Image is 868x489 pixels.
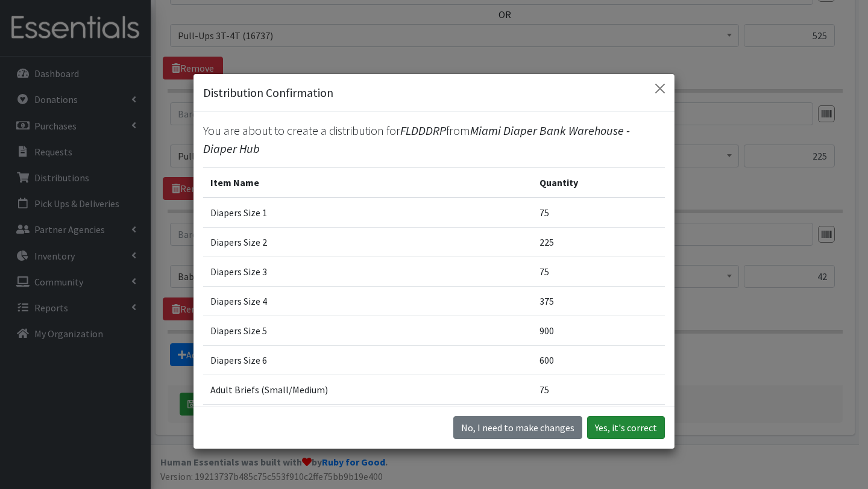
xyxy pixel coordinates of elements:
td: Diapers Size 3 [203,257,532,287]
span: FLDDDRP [400,123,446,138]
button: Yes, it's correct [587,416,665,439]
td: 75 [532,198,665,228]
th: Item Name [203,168,532,198]
td: 75 [532,257,665,287]
h5: Distribution Confirmation [203,84,333,102]
td: 375 [532,287,665,316]
td: Diapers Size 2 [203,228,532,257]
th: Quantity [532,168,665,198]
button: Close [650,79,670,98]
td: Diapers Size 1 [203,198,532,228]
td: Pull-Ups 2T-3T [203,405,532,434]
button: No I need to make changes [453,416,582,439]
p: You are about to create a distribution for from [203,122,665,158]
td: Diapers Size 6 [203,346,532,375]
td: Diapers Size 4 [203,287,532,316]
td: 900 [532,316,665,346]
td: 600 [532,346,665,375]
td: Adult Briefs (Small/Medium) [203,375,532,405]
td: 75 [532,405,665,434]
td: 225 [532,228,665,257]
td: Diapers Size 5 [203,316,532,346]
td: 75 [532,375,665,405]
